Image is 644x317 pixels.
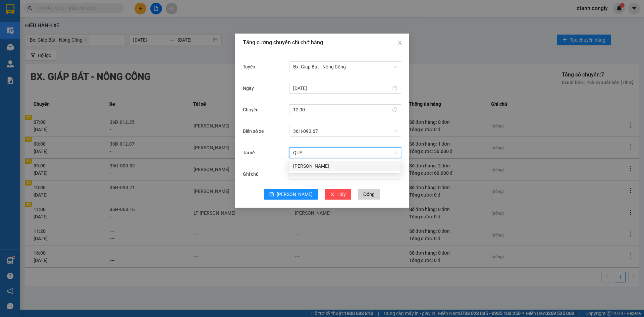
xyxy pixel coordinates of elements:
[358,189,380,200] button: Đóng
[289,161,401,171] div: Quách Văn Quyền
[293,162,397,170] div: [PERSON_NAME]
[293,106,391,113] input: Chuyến
[23,21,70,36] span: SĐT XE 0867 585 938
[243,171,262,177] label: Ghi chú
[293,148,392,158] input: Tài xế
[243,39,401,46] div: Tăng cường chuyến chỉ chở hàng
[390,34,409,52] button: Close
[293,85,391,92] input: Ngày
[397,40,402,45] span: close
[337,191,346,198] span: Hủy
[243,86,257,91] label: Ngày
[4,19,19,43] img: logo
[243,128,267,134] label: Biển số xe
[363,191,375,198] span: Đóng
[289,169,401,179] input: Ghi chú
[243,107,262,112] label: Chuyến
[325,189,351,200] button: closeHủy
[74,27,114,34] span: GP1408250266
[277,191,313,198] span: [PERSON_NAME]
[330,192,335,197] span: close
[264,189,318,200] button: save[PERSON_NAME]
[269,192,274,197] span: save
[243,64,259,69] label: Tuyến
[29,37,65,51] strong: PHIẾU BIÊN NHẬN
[20,5,74,20] strong: CHUYỂN PHÁT NHANH ĐÔNG LÝ
[293,126,397,136] span: 36H-090.67
[293,62,397,72] span: Bx. Giáp Bát - Nông Cống
[243,150,258,155] label: Tài xế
